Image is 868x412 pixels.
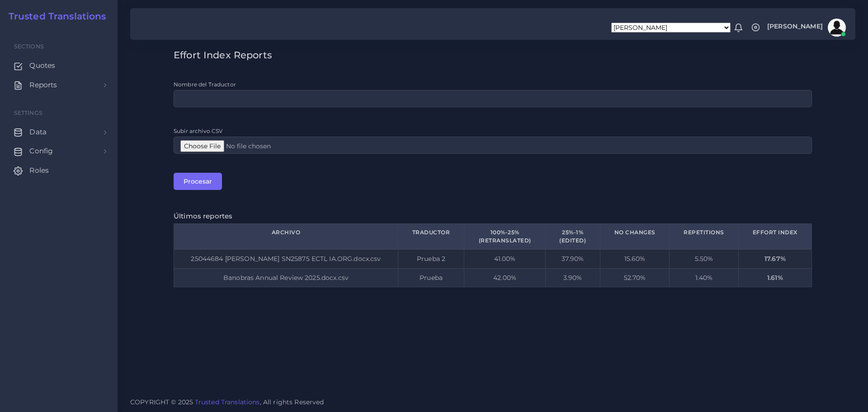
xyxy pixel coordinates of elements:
[29,166,49,175] span: Roles
[260,398,324,407] span: , All rights Reserved
[7,142,111,161] a: Config
[174,212,812,220] h5: Últimos reportes
[29,127,47,137] span: Data
[29,61,55,71] span: Quotes
[130,398,324,407] span: COPYRIGHT © 2025
[763,19,849,37] a: [PERSON_NAME]avatar
[195,398,260,406] a: Trusted Translations
[7,76,111,95] a: Reports
[174,268,398,287] td: Banobras Annual Review 2025.docx.csv
[398,249,464,268] td: Prueba 2
[600,224,670,249] th: No changes
[398,268,464,287] td: Prueba
[545,224,600,249] th: 25%-1% (Edited)
[2,11,106,22] a: Trusted Translations
[464,224,546,249] th: 100%-25% (Retranslated)
[29,80,57,90] span: Reports
[670,268,738,287] td: 1.40%
[545,268,600,287] td: 3.90%
[764,255,786,263] strong: 17.67%
[174,224,398,249] th: Archivo
[464,249,546,268] td: 41.00%
[29,146,53,156] span: Config
[174,81,236,88] label: Nombre del Traductor
[738,224,811,249] th: Effort Index
[14,109,42,116] span: Settings
[670,249,738,268] td: 5.50%
[398,224,464,249] th: Traductor
[174,49,812,61] h3: Effort Index Reports
[174,249,398,268] td: 25044684 [PERSON_NAME] SN25875 ECTL IA.ORG.docx.csv
[174,173,222,190] button: Procesar
[7,56,111,75] a: Quotes
[464,268,546,287] td: 42.00%
[828,19,846,37] img: avatar
[600,268,670,287] td: 52.70%
[767,274,783,282] strong: 1.61%
[670,224,738,249] th: Repetitions
[174,127,222,135] label: Subir archivo CSV
[7,161,111,180] a: Roles
[767,23,823,29] span: [PERSON_NAME]
[545,249,600,268] td: 37.90%
[14,43,44,50] span: Sections
[7,123,111,142] a: Data
[600,249,670,268] td: 15.60%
